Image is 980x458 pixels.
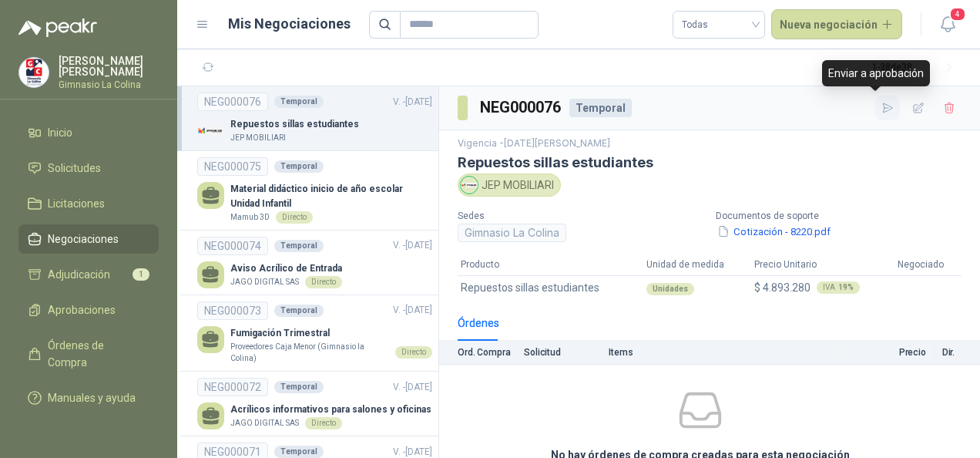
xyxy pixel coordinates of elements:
[274,160,324,173] div: Temporal
[458,136,962,151] p: Vigencia - [DATE][PERSON_NAME]
[461,279,599,296] span: Repuestos sillas estudiantes
[754,279,811,296] span: $ 4.893.280
[458,154,962,170] h3: Repuestos sillas estudiantes
[48,337,144,371] span: Órdenes de Compra
[230,341,389,365] p: Proveedores Caja Menor (Gimnasio la Colina)
[18,295,159,325] a: Aprobaciones
[18,224,159,254] a: Negociaciones
[458,224,566,242] div: Gimnasio La Colina
[59,80,159,89] p: Gimnasio La Colina
[393,240,432,251] span: V. - [DATE]
[524,341,609,365] th: Solicitud
[18,383,159,413] a: Manuales y ayuda
[18,153,159,183] a: Solicitudes
[646,283,694,295] div: Unidades
[230,182,432,211] p: Material didáctico inicio de año escolar Unidad Infantil
[197,117,224,144] img: Company Logo
[197,301,268,320] div: NEG000073
[393,382,432,392] span: V. - [DATE]
[18,189,159,218] a: Licitaciones
[59,56,159,77] p: [PERSON_NAME] [PERSON_NAME]
[48,389,136,406] span: Manuales y ayuda
[230,117,359,132] p: Repuestos sillas estudiantes
[19,58,49,87] img: Company Logo
[393,305,432,315] span: V. - [DATE]
[716,209,962,224] p: Documentos de soporte
[395,346,432,359] div: Directo
[822,60,930,86] div: Enviar a aprobación
[569,99,632,117] div: Temporal
[48,266,110,283] span: Adjudicación
[274,240,324,252] div: Temporal
[48,195,105,212] span: Licitaciones
[230,326,432,341] p: Fumigación Trimestral
[393,446,432,457] span: V. - [DATE]
[934,11,962,39] button: 4
[18,331,159,377] a: Órdenes de Compra
[439,341,524,365] th: Ord. Compra
[230,261,342,276] p: Aviso Acrílico de Entrada
[872,56,962,80] div: 1 - 38 de 38
[230,402,431,417] p: Acrílicos informativos para salones y oficinas
[458,315,499,332] div: Órdenes
[133,268,149,281] span: 1
[18,260,159,289] a: Adjudicación1
[48,160,101,177] span: Solicitudes
[458,254,643,275] th: Producto
[197,93,432,144] a: NEG000076TemporalV. -[DATE] Company LogoRepuestos sillas estudiantesJEP MOBILIARI
[458,173,561,197] div: JEP MOBILIARI
[393,96,432,107] span: V. - [DATE]
[305,417,342,429] div: Directo
[609,341,835,365] th: Items
[682,13,756,36] span: Todas
[197,157,268,176] div: NEG000075
[716,224,832,240] button: Cotización - 8220.pdf
[274,96,324,108] div: Temporal
[230,132,286,144] p: JEP MOBILIARI
[197,378,268,396] div: NEG000072
[18,19,97,37] img: Logo peakr
[949,7,966,22] span: 4
[230,417,299,429] p: JAGO DIGITAL SAS
[18,118,159,147] a: Inicio
[771,9,903,40] button: Nueva negociación
[230,276,299,288] p: JAGO DIGITAL SAS
[48,231,119,248] span: Negociaciones
[305,276,342,288] div: Directo
[197,237,432,288] a: NEG000074TemporalV. -[DATE] Aviso Acrílico de EntradaJAGO DIGITAL SASDirecto
[274,446,324,458] div: Temporal
[197,237,268,255] div: NEG000074
[228,13,351,35] h1: Mis Negociaciones
[480,96,563,120] h3: NEG000076
[274,305,324,317] div: Temporal
[751,254,894,275] th: Precio Unitario
[276,211,313,224] div: Directo
[838,284,854,291] b: 19 %
[894,254,962,275] th: Negociado
[461,177,478,194] img: Company Logo
[197,157,432,224] a: NEG000075TemporalMaterial didáctico inicio de año escolar Unidad InfantilMamub 3DDirecto
[817,281,860,294] div: IVA
[230,211,270,224] p: Mamub 3D
[274,381,324,393] div: Temporal
[197,93,268,111] div: NEG000076
[197,301,432,365] a: NEG000073TemporalV. -[DATE] Fumigación TrimestralProveedores Caja Menor (Gimnasio la Colina)Directo
[48,124,72,141] span: Inicio
[197,378,432,429] a: NEG000072TemporalV. -[DATE] Acrílicos informativos para salones y oficinasJAGO DIGITAL SASDirecto
[935,341,980,365] th: Dir.
[835,341,935,365] th: Precio
[458,209,703,224] p: Sedes
[643,254,751,275] th: Unidad de medida
[48,301,116,318] span: Aprobaciones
